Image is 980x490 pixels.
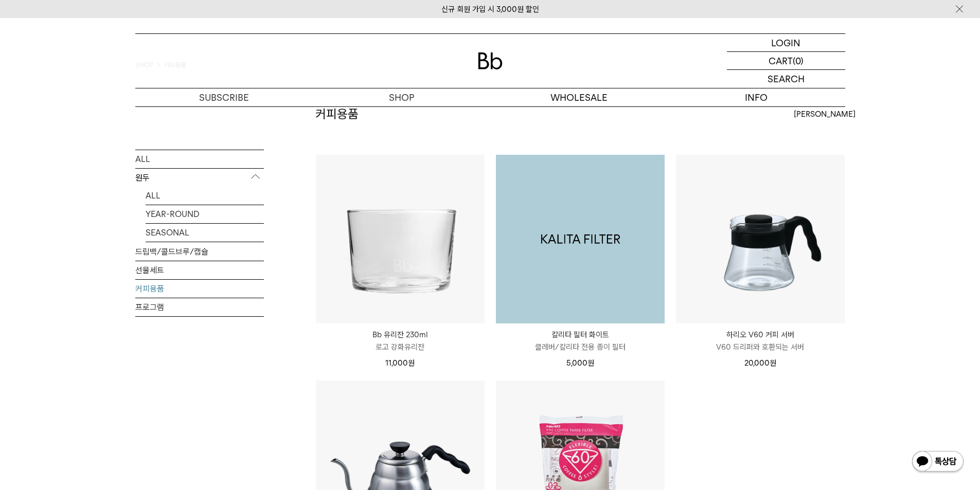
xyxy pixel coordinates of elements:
a: Bb 유리잔 230ml 로고 강화유리잔 [316,329,485,353]
p: LOGIN [771,34,800,51]
h2: 커피용품 [315,105,359,123]
p: 칼리타 필터 화이트 [496,329,665,341]
a: LOGIN [727,34,845,52]
a: ALL [135,150,264,168]
span: 원 [770,358,776,368]
a: 커피용품 [135,279,264,297]
img: 1000000266_add2_09.jpg [496,155,665,323]
a: CART (0) [727,52,845,70]
p: INFO [668,88,845,106]
p: 원두 [135,168,264,187]
a: SUBSCRIBE [135,88,313,106]
a: SEASONAL [146,223,264,241]
img: 로고 [478,52,503,69]
img: 하리오 V60 커피 서버 [676,155,845,323]
p: 클레버/칼리타 전용 종이 필터 [496,341,665,353]
p: WHOLESALE [490,88,668,106]
span: [PERSON_NAME] [794,108,856,120]
span: 20,000 [744,358,776,368]
span: 원 [587,358,594,368]
p: V60 드리퍼와 호환되는 서버 [676,341,845,353]
img: Bb 유리잔 230ml [316,155,485,323]
a: 신규 회원 가입 시 3,000원 할인 [441,5,539,14]
span: 11,000 [385,358,415,368]
a: 선물세트 [135,261,264,279]
a: ALL [146,186,264,204]
a: 드립백/콜드브루/캡슐 [135,242,264,260]
p: (0) [793,52,804,69]
a: SHOP [313,88,490,106]
a: YEAR-ROUND [146,205,264,223]
a: 칼리타 필터 화이트 클레버/칼리타 전용 종이 필터 [496,329,665,353]
a: 하리오 V60 커피 서버 V60 드리퍼와 호환되는 서버 [676,329,845,353]
p: 하리오 V60 커피 서버 [676,329,845,341]
p: Bb 유리잔 230ml [316,329,485,341]
p: 로고 강화유리잔 [316,341,485,353]
p: CART [769,52,793,69]
span: 5,000 [566,358,594,368]
span: 원 [408,358,415,368]
img: 카카오톡 채널 1:1 채팅 버튼 [911,450,965,475]
a: 칼리타 필터 화이트 [496,155,665,323]
p: SEARCH [768,70,805,88]
a: 프로그램 [135,298,264,316]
